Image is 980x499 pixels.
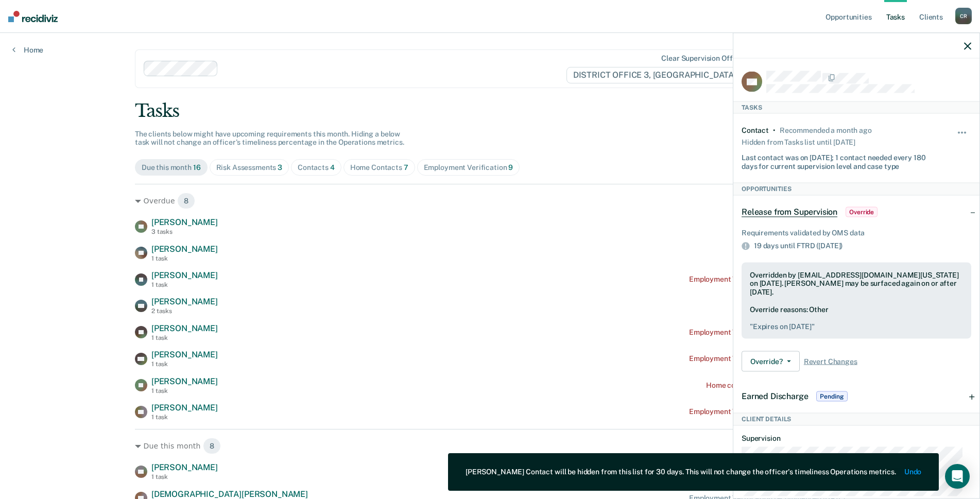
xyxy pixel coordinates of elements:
[203,438,221,454] span: 8
[689,407,845,416] div: Employment Verification recommended [DATE]
[706,381,845,390] div: Home contact recommended a month ago
[151,462,218,472] span: [PERSON_NAME]
[424,163,513,172] div: Employment Verification
[661,54,749,63] div: Clear supervision officers
[846,207,878,217] span: Override
[151,307,218,315] div: 2 tasks
[151,244,218,254] span: [PERSON_NAME]
[135,100,845,122] div: Tasks
[151,473,218,480] div: 1 task
[466,468,896,476] div: [PERSON_NAME] Contact will be hidden from this list for 30 days. This will not change the officer...
[742,134,855,149] div: Hidden from Tasks list until [DATE]
[955,8,972,24] div: C R
[151,228,218,235] div: 3 tasks
[742,228,971,237] div: Requirements validated by OMS data
[193,163,201,171] span: 16
[733,413,979,425] div: Client Details
[689,328,845,337] div: Employment Verification recommended [DATE]
[750,305,963,331] div: Override reasons: Other
[135,193,845,209] div: Overdue
[278,163,282,171] span: 3
[733,380,979,413] div: Earned DischargePending
[135,130,404,147] span: The clients below might have upcoming requirements this month. Hiding a below task will not chang...
[151,297,218,306] span: [PERSON_NAME]
[750,322,963,331] pre: " Expires on [DATE] "
[135,438,845,454] div: Due this month
[780,126,872,135] div: Recommended a month ago
[151,334,218,341] div: 1 task
[151,414,218,421] div: 1 task
[151,387,218,394] div: 1 task
[151,323,218,333] span: [PERSON_NAME]
[508,163,513,171] span: 9
[12,45,43,55] a: Home
[404,163,408,171] span: 7
[742,149,933,170] div: Last contact was on [DATE]; 1 contact needed every 180 days for current supervision level and cas...
[773,126,776,135] div: •
[689,354,845,363] div: Employment Verification recommended [DATE]
[151,489,308,499] span: [DEMOGRAPHIC_DATA][PERSON_NAME]
[151,255,218,262] div: 1 task
[804,357,857,366] span: Revert Changes
[733,183,979,195] div: Opportunities
[350,163,408,172] div: Home Contacts
[8,11,58,22] img: Recidiviz
[750,270,963,296] div: Overridden by [EMAIL_ADDRESS][DOMAIN_NAME][US_STATE] on [DATE]. [PERSON_NAME] may be surfaced aga...
[742,391,808,401] span: Earned Discharge
[151,403,218,412] span: [PERSON_NAME]
[742,434,971,442] dt: Supervision
[151,360,218,368] div: 1 task
[816,391,847,402] span: Pending
[298,163,335,172] div: Contacts
[733,101,979,113] div: Tasks
[742,351,800,372] button: Override?
[754,241,971,250] div: 19 days until FTRD ([DATE])
[330,163,335,171] span: 4
[151,217,218,227] span: [PERSON_NAME]
[904,468,921,476] button: Undo
[742,126,769,135] div: Contact
[216,163,283,172] div: Risk Assessments
[151,281,218,288] div: 1 task
[177,193,195,209] span: 8
[151,376,218,386] span: [PERSON_NAME]
[151,350,218,359] span: [PERSON_NAME]
[742,207,837,217] span: Release from Supervision
[733,195,979,228] div: Release from SupervisionOverride
[945,464,970,489] div: Open Intercom Messenger
[142,163,201,172] div: Due this month
[566,67,751,83] span: DISTRICT OFFICE 3, [GEOGRAPHIC_DATA]
[689,275,845,284] div: Employment Verification recommended [DATE]
[151,270,218,280] span: [PERSON_NAME]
